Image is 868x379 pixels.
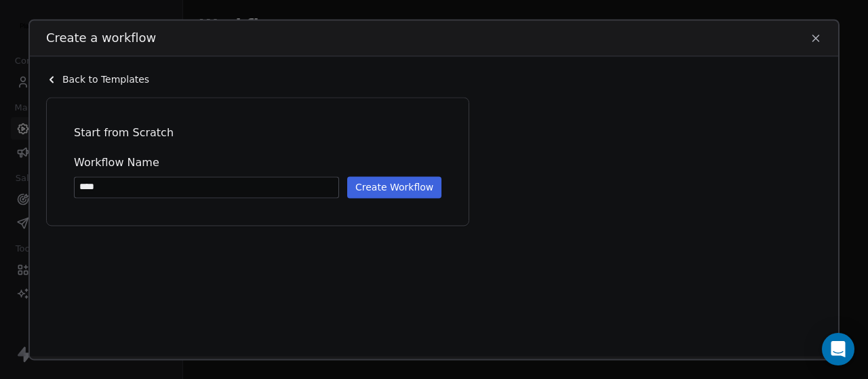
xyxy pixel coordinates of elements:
[74,155,441,171] span: Workflow Name
[822,333,854,365] div: Open Intercom Messenger
[62,73,149,86] span: Back to Templates
[74,125,441,141] span: Start from Scratch
[347,176,441,198] button: Create Workflow
[46,29,156,47] span: Create a workflow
